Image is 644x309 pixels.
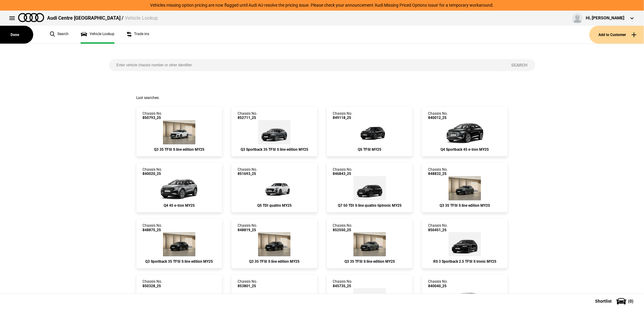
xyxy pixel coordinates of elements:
div: Q3 35 TFSI S line edition MY25 [333,259,406,264]
img: Audi_4MQCN2_25_EI_0E0E_WC7_PAH_54K_(Nadin:_54K_C91_PAH_WC7)_ext.png [354,176,386,200]
div: Q3 Sportback 35 TFSI S line edition MY25 [238,147,311,152]
img: Audi_F3NCCX_25LE_FZ_0E0E_V72_WN8_X8C_(Nadin:_C62_V72_WN8)_ext.png [163,232,195,256]
img: Audi_F3NCCX_25LE_FZ_6Y6Y_3FB_6FJ_V72_WN8_X8C_(Nadin:_3FB_6FJ_C62_V72_WN8)_ext.png [258,120,290,144]
div: Chassis No. [143,167,162,176]
div: Chassis No. [143,111,162,120]
span: Last searches: [136,96,159,100]
span: 845735_25 [333,284,353,288]
span: 850451_25 [428,228,448,232]
div: Chassis No. [428,223,448,232]
div: Q7 50 TDI S line quattro tiptronic MY25 [333,203,406,208]
div: Chassis No. [333,279,353,288]
button: Shortlist(0) [586,294,644,309]
div: Hi, [PERSON_NAME] [586,15,624,21]
div: Chassis No. [428,167,448,176]
img: Audi_GUBAUY_25_FW_Z9Z9__(Nadin:_C56)_ext.png [256,176,293,200]
img: Audi_8YFRWY_25_QH_0E0E_6FA_(Nadin:_6FA_C48)_ext.png [449,232,481,256]
img: Audi_F3BCCX_25LE_FZ_2Y2Y_3FU_6FJ_3S2_V72_WN8_(Nadin:_3FU_3S2_6FJ_C62_V72_WN8)_ext.png [163,120,195,144]
button: Search [504,59,535,71]
div: Q3 35 TFSI S line edition MY25 [238,259,311,264]
a: Trade ins [127,26,149,44]
span: 850328_25 [143,284,162,288]
img: Audi_F3BCCX_25LE_FZ_6Y6Y_3S2_6FJ_V72_WN8_(Nadin:_3S2_6FJ_C62_V72_WN8)_ext.png [449,176,481,200]
div: Chassis No. [238,279,257,288]
span: 840020_25 [143,172,162,176]
img: Audi_GUBAZG_25_FW_0E0E_3FU_WA9_PAH_WA7_6FJ_PYH_F80_H65_(Nadin:_3FU_6FJ_C56_F80_H65_PAH_PYH_S9S_WA... [351,120,388,144]
span: 852711_25 [238,116,257,120]
div: Audi Centre [GEOGRAPHIC_DATA] / [47,15,158,21]
span: 848832_25 [428,172,448,176]
img: audi.png [18,13,44,22]
div: Q4 45 e-tron MY25 [143,203,216,208]
span: 840040_25 [428,284,448,288]
div: Q4 Sportback 45 e-tron MY25 [428,147,501,152]
span: 851693_25 [238,172,257,176]
div: Q5 TDI quattro MY25 [238,203,311,208]
span: 848819_25 [238,228,257,232]
span: 840012_25 [428,116,448,120]
span: 853801_25 [238,284,257,288]
span: Vehicle Lookup [125,15,158,21]
div: Chassis No. [428,111,448,120]
span: 848875_25 [143,228,162,232]
div: Chassis No. [333,167,353,176]
div: Q5 TFSI MY25 [333,147,406,152]
span: 849118_25 [333,116,353,120]
div: Chassis No. [333,111,353,120]
div: Chassis No. [238,167,257,176]
div: Chassis No. [143,279,162,288]
img: Audi_F4NA53_25_AO_0E0E_MP_(Nadin:_C15_S7E_S9S_YEA)_ext.png [444,120,486,144]
img: Audi_F4BA53_25_EI_2L2L_FB5_MP_PWK_4ZD_(Nadin:_2FS_3S2_4ZD_6FJ_C15_FB5_PWK_S7E_YEA)_ext.png [158,176,200,200]
img: Audi_F3BCCX_25LE_FZ_Z7Z7_3FU_6FJ_3S2_V72_WN8_(Nadin:_3FU_3S2_6FJ_C62_V72_WN8)_ext.png [354,232,386,256]
div: Chassis No. [238,223,257,232]
img: Audi_F3BCCX_25LE_FZ_0E0E_3S2_V72_WN8_(Nadin:_3S2_C62_V72_WN8)_ext.png [258,232,290,256]
div: RS 3 Sportback 2.5 TFSI S tronic MY25 [428,259,501,264]
button: Add to Customer [589,26,644,44]
input: Enter vehicle chassis number or other identifier. [109,59,504,71]
span: Shortlist [595,299,612,303]
div: Chassis No. [143,223,162,232]
span: ( 0 ) [628,299,633,303]
a: Vehicle Lookup [81,26,114,44]
div: Q3 35 TFSI S line edition MY25 [428,203,501,208]
span: 850793_25 [143,116,162,120]
div: Q3 Sportback 35 TFSI S line edition MY25 [143,259,216,264]
div: Chassis No. [333,223,353,232]
div: Chassis No. [238,111,257,120]
div: Chassis No. [428,279,448,288]
a: Search [50,26,69,44]
span: 846843_25 [333,172,353,176]
span: 852550_25 [333,228,353,232]
div: Q3 35 TFSI S line edition MY25 [143,147,216,152]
